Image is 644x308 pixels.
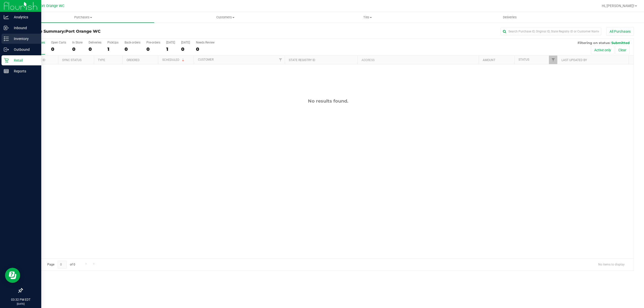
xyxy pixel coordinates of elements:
div: 0 [125,46,140,52]
div: 0 [196,46,215,52]
span: Page of 0 [43,261,79,269]
a: Status [518,58,529,61]
a: State Registry ID [289,58,315,62]
h3: Purchase Summary: [22,29,226,34]
inline-svg: Inbound [4,25,9,30]
span: Filtering on status: [578,41,610,45]
button: Clear [615,46,630,54]
a: Scheduled [162,58,185,62]
inline-svg: Inventory [4,36,9,41]
span: Hi, [PERSON_NAME]! [602,4,634,8]
p: Outbound [9,47,39,53]
a: Filter [276,56,285,64]
span: No items to display [594,261,629,268]
inline-svg: Reports [4,69,9,74]
a: Deliveries [439,12,581,23]
a: Last Updated By [561,58,587,62]
a: Tills [296,12,438,23]
p: Analytics [9,14,39,20]
p: Inventory [9,36,39,42]
div: Pre-orders [146,41,160,44]
span: Purchases [12,15,154,20]
div: Open Carts [51,41,66,44]
span: Submitted [611,41,630,45]
button: Active only [591,46,614,54]
a: Type [98,58,105,62]
div: Back-orders [125,41,140,44]
div: 0 [51,46,66,52]
p: Inbound [9,25,39,31]
input: Search Purchase ID, Original ID, State Registry ID or Customer Name... [501,28,601,35]
a: Sync Status [62,58,82,62]
span: Port Orange WC [65,29,101,34]
div: Needs Review [196,41,215,44]
th: Address [357,56,479,64]
div: PickUps [107,41,118,44]
a: Ordered [127,58,140,62]
div: 1 [107,46,118,52]
a: Customer [198,58,214,61]
div: [DATE] [166,41,175,44]
a: Customers [154,12,296,23]
span: Port Orange WC [38,4,64,8]
div: [DATE] [181,41,190,44]
a: Filter [549,56,557,64]
span: Deliveries [496,15,524,20]
div: 1 [166,46,175,52]
p: Retail [9,57,39,63]
div: Deliveries [89,41,101,44]
div: No results found. [22,98,634,104]
p: 03:32 PM EDT [2,297,39,302]
div: 0 [181,46,190,52]
inline-svg: Retail [4,58,9,63]
div: In Store [72,41,83,44]
div: 0 [72,46,83,52]
span: Customers [154,15,296,20]
a: Amount [483,58,495,62]
a: Purchases [12,12,154,23]
iframe: Resource center [5,268,20,283]
div: 0 [89,46,101,52]
p: Reports [9,68,39,74]
button: All Purchases [606,27,634,36]
span: Tills [297,15,438,20]
p: [DATE] [2,302,39,306]
inline-svg: Analytics [4,15,9,20]
inline-svg: Outbound [4,47,9,52]
div: 0 [146,46,160,52]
